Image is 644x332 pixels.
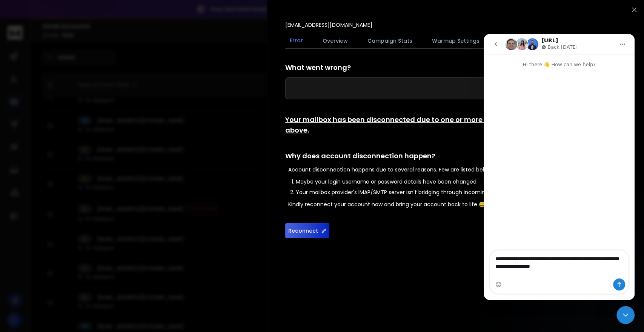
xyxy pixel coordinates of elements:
[318,32,352,49] button: Overview
[288,166,626,173] p: Account disconnection happens due to several reasons. Few are listed below:
[616,306,635,324] iframe: Intercom live chat
[285,114,626,136] h1: Your mailbox has been disconnected due to one or more reasons as mentioned in the error above.
[285,32,307,49] button: Error
[285,223,329,238] button: Reconnect
[296,188,626,196] li: Your mailbox provider's IMAP/SMTP server isn't bridging through incoming requests often and is un...
[285,62,626,73] h1: What went wrong?
[427,32,484,49] button: Warmup Settings
[363,32,417,49] button: Campaign Stats
[285,21,372,29] p: [EMAIL_ADDRESS][DOMAIN_NAME]
[288,201,626,208] p: Kindly reconnect your account now and bring your account back to life 😄
[296,178,626,185] li: Maybe your login username or password details have been changed.
[285,151,626,161] h1: Why does account disconnection happen?
[484,34,635,300] iframe: Intercom live chat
